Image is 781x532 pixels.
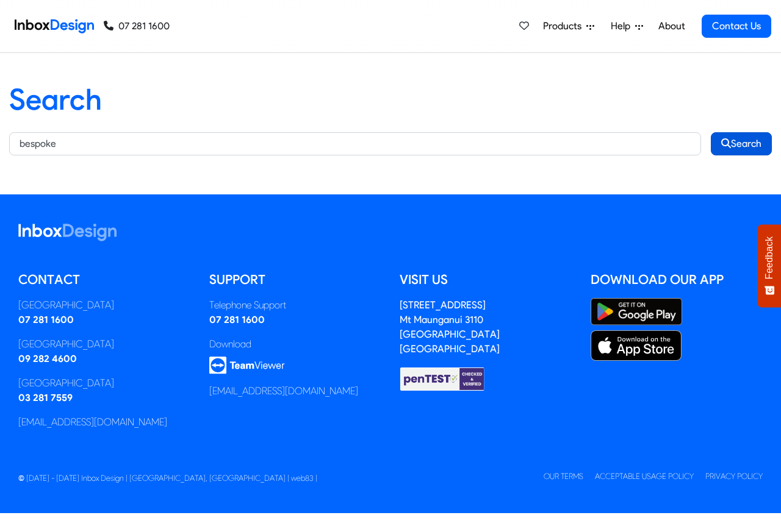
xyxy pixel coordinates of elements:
[702,15,771,38] a: Contact Us
[591,271,763,289] h5: Download our App
[18,376,191,391] div: [GEOGRAPHIC_DATA]
[9,132,701,155] input: Keywords
[18,337,191,352] div: [GEOGRAPHIC_DATA]
[544,472,583,481] a: Our Terms
[18,392,73,403] a: 03 281 7559
[655,14,688,38] a: About
[606,14,648,38] a: Help
[595,472,694,481] a: Acceptable Usage Policy
[611,19,635,34] span: Help
[18,473,317,483] span: © [DATE] - [DATE] Inbox Design | [GEOGRAPHIC_DATA], [GEOGRAPHIC_DATA] | web83 |
[104,19,170,34] a: 07 281 1600
[705,472,763,481] a: Privacy Policy
[209,356,285,374] img: logo_teamviewer.svg
[209,385,358,397] a: [EMAIL_ADDRESS][DOMAIN_NAME]
[18,224,117,241] img: logo_inboxdesign_white.svg
[18,271,191,289] h5: Contact
[400,372,485,384] a: Checked & Verified by penTEST
[400,299,500,355] address: [STREET_ADDRESS] Mt Maunganui 3110 [GEOGRAPHIC_DATA] [GEOGRAPHIC_DATA]
[18,298,191,313] div: [GEOGRAPHIC_DATA]
[209,337,382,352] div: Download
[400,299,500,355] a: [STREET_ADDRESS]Mt Maunganui 3110[GEOGRAPHIC_DATA][GEOGRAPHIC_DATA]
[543,19,586,34] span: Products
[400,271,572,289] h5: Visit us
[764,236,775,279] span: Feedback
[18,416,167,428] a: [EMAIL_ADDRESS][DOMAIN_NAME]
[538,14,599,38] a: Products
[18,353,77,364] a: 09 282 4600
[209,298,382,313] div: Telephone Support
[758,224,781,307] button: Feedback - Show survey
[400,366,485,392] img: Checked & Verified by penTEST
[209,314,265,325] a: 07 281 1600
[591,330,682,361] img: Apple App Store
[591,298,682,325] img: Google Play Store
[9,82,772,118] h1: Search
[711,132,772,155] button: Search
[18,314,74,325] a: 07 281 1600
[209,271,382,289] h5: Support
